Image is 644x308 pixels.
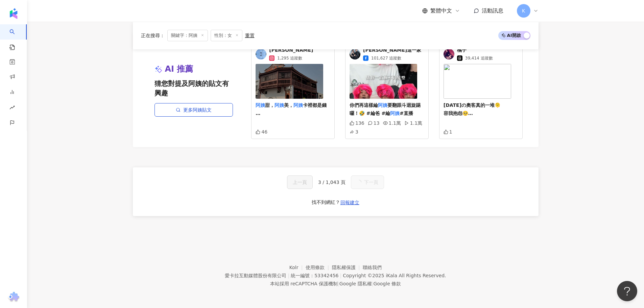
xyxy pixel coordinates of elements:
span: 本站採用 reCAPTCHA 保護機制 [270,280,401,288]
span: 回報建立 [340,200,359,205]
span: 3 / 1,043 頁 [318,180,345,185]
div: 13 [368,120,380,126]
a: Google 條款 [373,281,401,286]
div: 找不到網紅？ [312,199,340,206]
a: iKala [386,273,397,278]
mark: 阿姨 [390,111,400,116]
a: Kolr [289,265,306,270]
mark: 阿姨 [293,102,303,108]
span: #直播 [400,111,413,116]
span: 1,295 追蹤數 [277,55,302,61]
div: Copyright © 2025 All Rights Reserved. [343,273,446,278]
span: 活動訊息 [482,7,503,14]
img: KOL Avatar [350,49,360,60]
span: | [340,273,341,278]
a: Google 隱私權 [339,281,372,286]
iframe: Help Scout Beacon - Open [617,281,637,301]
span: [DATE]の奧客真的一堆🫠 容我抱怨🥺 第一位： 這位 [444,102,500,140]
a: search [9,24,23,51]
span: 39,414 追蹤數 [465,55,493,61]
div: 統一編號：53342456 [291,273,338,278]
div: 1.1萬 [383,120,401,126]
span: 性別：女 [211,30,242,41]
a: 更多阿姨貼文 [154,103,233,117]
button: 回報建立 [340,197,360,208]
img: KOL Avatar [256,49,266,60]
span: 橘子 [457,47,493,54]
span: | [288,273,289,278]
span: 正在搜尋 ： [141,33,165,38]
button: 上一頁 [287,175,313,189]
span: 關鍵字：阿姨 [167,30,208,41]
img: KOL Avatar [444,49,454,60]
a: KOL Avatar[PERSON_NAME]這一家101,627 追蹤數 [350,47,424,61]
mark: 阿姨 [275,102,284,108]
mark: 阿姨 [378,102,387,108]
div: 46 [256,129,267,135]
div: 愛卡拉互動媒體股份有限公司 [225,273,286,278]
span: 猜您對提及阿姨的貼文有興趣 [154,79,233,98]
span: [PERSON_NAME]這一家 [363,47,421,54]
img: chrome extension [7,292,20,303]
span: [PERSON_NAME] [269,47,313,54]
span: 要翻跟斗迴旋踢囉！🤣 #綸爸 #綸 [350,102,421,116]
span: | [338,281,339,286]
button: 下一頁 [351,175,384,189]
span: K [522,7,525,15]
div: 3 [350,129,358,135]
div: 1.1萬 [404,120,422,126]
img: logo icon [8,8,19,19]
div: 1 [444,129,452,135]
a: 隱私權保護 [332,265,363,270]
div: 136 [350,120,364,126]
span: 101,627 追蹤數 [371,55,401,61]
div: 重置 [245,33,255,38]
span: 美， [284,102,293,108]
span: 甜， [265,102,275,108]
span: AI 推薦 [165,64,193,75]
span: 你們再這樣綸 [350,102,378,108]
a: KOL Avatar[PERSON_NAME]1,295 追蹤數 [256,47,330,61]
span: | [372,281,374,286]
a: 聯絡我們 [363,265,382,270]
a: 使用條款 [306,265,332,270]
mark: 阿姨 [256,102,265,108]
span: rise [9,101,15,116]
a: KOL Avatar橘子39,414 追蹤數 [444,47,518,61]
span: 繁體中文 [430,7,452,15]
